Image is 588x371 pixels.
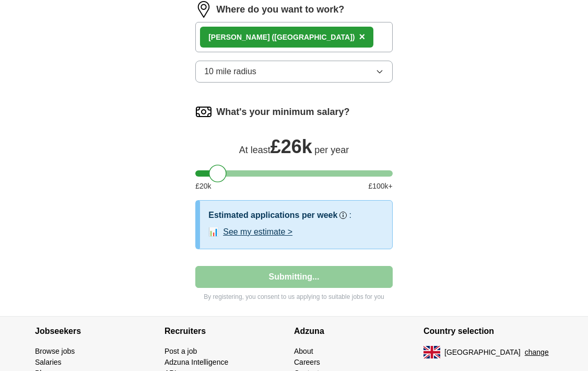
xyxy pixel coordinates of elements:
[195,61,393,83] button: 10 mile radius
[195,103,212,120] img: salary.png
[195,181,211,192] span: £ 20 k
[525,347,549,358] button: change
[223,226,292,238] button: See my estimate >
[164,347,197,355] a: Post a job
[208,209,337,222] h3: Estimated applications per week
[424,317,553,346] h4: Country selection
[216,105,349,119] label: What's your minimum salary?
[314,145,349,155] span: per year
[294,358,320,366] a: Careers
[359,31,365,42] span: ×
[424,346,440,358] img: UK flag
[195,266,393,288] button: Submitting...
[195,1,212,18] img: location.png
[208,226,219,238] span: 📊
[195,292,393,302] p: By registering, you consent to us applying to suitable jobs for you
[216,3,344,17] label: Where do you want to work?
[294,347,313,355] a: About
[349,209,351,222] h3: :
[239,145,271,155] span: At least
[204,65,256,78] span: 10 mile radius
[272,33,355,41] span: ([GEOGRAPHIC_DATA])
[359,29,365,45] button: ×
[35,358,62,366] a: Salaries
[208,33,269,41] strong: [PERSON_NAME]
[271,136,312,157] span: £ 26k
[164,358,228,366] a: Adzuna Intelligence
[444,347,521,358] span: [GEOGRAPHIC_DATA]
[35,347,75,355] a: Browse jobs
